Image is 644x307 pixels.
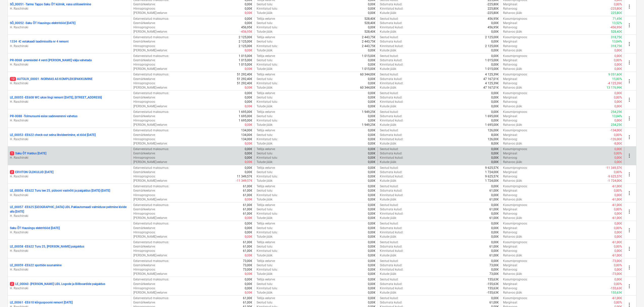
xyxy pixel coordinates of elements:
p: 13,52% [612,21,622,25]
p: 0,00€ [491,104,499,109]
p: 0,00€ [614,118,622,123]
span: more_vert [626,171,632,177]
p: Eesmärkeelarve : [133,95,156,100]
p: 2 125,00€ [485,44,499,48]
p: LE_00057 - EE625 [GEOGRAPHIC_DATA] LIDL Pakiautomaadi valmiduse peitmine kivide alla [DATE] [10,205,129,214]
p: 0,00€ [491,91,499,95]
p: H. Raschinski [10,174,129,179]
span: more_vert [626,283,632,289]
p: LE_00053 - EE622 check-out seina likvideerimine, el.tööd [DATE] [10,133,96,137]
p: 0,00€ [368,95,376,100]
p: Eesmärkeelarve : [133,58,156,63]
p: [PERSON_NAME]-eelarve : [133,30,168,34]
p: 0,00€ [245,123,252,127]
p: Kinnitatud kulud : [380,100,403,104]
p: 0,00€ [491,39,499,44]
p: 2 125,00€ [239,35,252,39]
p: Hinnaprognoos : [133,100,156,104]
p: 0,00€ [368,2,376,7]
p: 528,40€ [611,30,622,34]
p: PR-0088 - Tolmuruumi esise sadeveerenni vahetus [10,114,77,118]
p: Tulude jääk : [257,67,273,71]
p: 1 015,00€ [239,54,252,58]
span: more_vert [626,22,632,28]
p: H. Raschinski [10,268,129,272]
p: Kinnitatud kulud : [380,44,403,48]
p: Eelarvestatud maksumus : [133,72,169,77]
div: SÕ_00051 -Tarmo Tappo Saku ÕT külmik, vana utiliseerimineH. Raschinski [10,2,129,11]
p: 0,00€ [614,100,622,104]
p: 2 125,00€ [485,35,499,39]
p: 51 292,40€ [237,81,252,86]
div: PR-0068 -premixidel 4 venti [PERSON_NAME] välja vahetadaH. Raschinski [10,58,129,67]
p: [PERSON_NAME]-eelarve : [133,67,168,71]
p: Marginaal : [503,58,518,63]
p: Marginaal : [503,114,518,118]
p: LE_00055 - EE608 WC ukse lingi remont [DATE], [STREET_ADDRESS] [10,95,102,100]
p: Tellija eelarve : [257,17,276,21]
p: 528,40€ [364,17,376,21]
p: 0,00€ [614,48,622,53]
p: 4 125,39€ [485,72,499,77]
div: LE_00057 -EE625 [GEOGRAPHIC_DATA] LIDL Pakiautomaadi valmiduse peitmine kivide alla [DATE]H. Rasc... [10,205,129,218]
p: 0,00€ [368,128,376,133]
p: 1 015,00€ [362,54,376,58]
p: Rahavoog : [503,118,518,123]
p: H. Raschinski [10,193,129,197]
p: 0,00€ [491,21,499,25]
p: Kulude jääk : [380,11,397,15]
p: Rahavoog : [503,7,518,11]
p: 2 125,00€ [239,39,252,44]
p: Eelarvestatud maksumus : [133,91,169,95]
span: more_vert [626,41,632,47]
p: 0,00€ [368,58,376,63]
p: 318,75€ [611,44,622,48]
p: 0,00€ [614,91,622,95]
p: Eesmärkeelarve : [133,77,156,81]
span: more_vert [626,78,632,84]
p: Kinnitatud tulu : [257,7,278,11]
p: 1 015,00€ [485,58,499,63]
p: 0,00€ [368,77,376,81]
p: -456,95€ [610,25,622,30]
p: [PERSON_NAME]-eelarve : [133,11,168,15]
p: Tellija eelarve : [257,35,276,39]
div: LE_00055 -EE608 WC ukse lingi remont [DATE], [STREET_ADDRESS]H. Raschinski [10,95,129,104]
p: 60 344,00€ [360,86,376,90]
p: 0,00€ [245,104,252,109]
p: 51 292,40€ [237,77,252,81]
p: 0,00€ [491,48,499,53]
p: Sidumata kulud : [380,2,402,7]
p: Tulude jääk : [257,30,273,34]
p: Kulude jääk : [380,67,397,71]
p: LE_00060 - [PERSON_NAME] LIDL Logode ja Billboardide paigaldus [10,282,105,286]
p: Kulude jääk : [380,104,397,109]
p: 0,00€ [245,7,252,11]
div: 1Saku ÕT Haldus [DATE]H. Raschinski [10,151,129,160]
p: H. Raschinski [10,118,129,123]
p: 0,00% [614,2,622,7]
p: Seotud tulu : [257,114,273,118]
span: more_vert [626,115,632,121]
div: 1334 -IC estakaadi laadimissilla nr 4 remontH. Raschinski [10,39,129,48]
p: Sidumata kulud : [380,58,402,63]
div: LE_00056 -EE622 Turu tee 25, pülooni vastvõtt ja paigaldus [DATE]-[DATE]H. Raschinski [10,189,129,197]
div: PR-0088 -Tolmuruumi esise sadeveerenni vahetusH. Raschinski [10,114,129,123]
p: Seotud kulud : [380,54,399,58]
p: Saku ÕT Haldus [DATE] [10,151,46,156]
p: -456,95€ [240,30,252,34]
p: H. Raschinski [10,81,129,86]
p: -225,80€ [487,11,499,15]
p: 0,00€ [245,11,252,15]
p: Seotud tulu : [257,21,273,25]
p: Kulude jääk : [380,30,397,34]
p: 1 015,00€ [239,58,252,63]
p: 0,00€ [368,114,376,118]
p: 0,00€ [368,48,376,53]
p: 9 051,60€ [608,72,622,77]
p: Rahavoo jääk : [503,30,523,34]
p: Rahavoog : [503,100,518,104]
p: Hinnaprognoos : [133,25,156,30]
p: 0,00€ [368,81,376,86]
p: H. Raschinski [10,286,129,291]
